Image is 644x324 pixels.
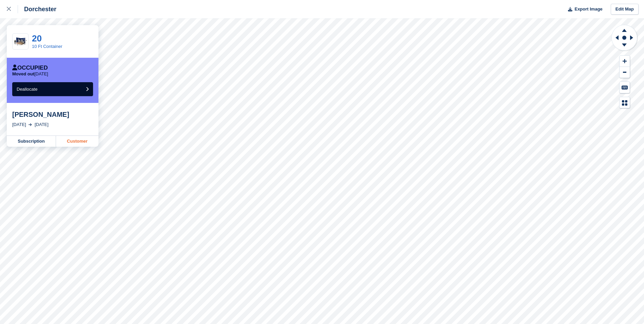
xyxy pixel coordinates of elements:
a: Edit Map [611,4,639,15]
button: Keyboard Shortcuts [620,82,630,93]
a: 20 [32,33,42,43]
button: Export Image [564,4,603,15]
span: Export Image [574,6,602,13]
button: Map Legend [620,97,630,108]
a: Customer [56,136,98,147]
span: Deallocate [17,87,37,92]
div: [PERSON_NAME] [12,110,93,119]
div: Occupied [12,65,48,71]
div: [DATE] [35,121,49,128]
div: [DATE] [12,121,26,128]
a: Subscription [7,136,56,147]
button: Deallocate [12,82,93,96]
span: Moved out [12,71,34,76]
div: Dorchester [18,5,56,13]
img: 10-ft-container.jpg [13,36,28,48]
button: Zoom In [620,56,630,67]
p: [DATE] [12,71,48,77]
img: arrow-right-light-icn-cde0832a797a2874e46488d9cf13f60e5c3a73dbe684e267c42b8395dfbc2abf.svg [29,123,32,126]
button: Zoom Out [620,67,630,78]
a: 10 Ft Container [32,44,62,49]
